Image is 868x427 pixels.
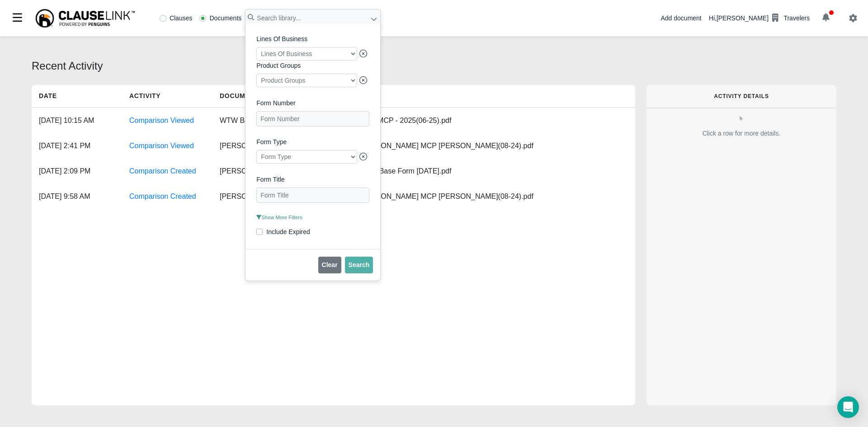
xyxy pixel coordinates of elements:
div: [DATE] 2:41 PM [32,133,122,159]
div: Click a row for more details. [654,129,829,138]
a: Comparison Viewed [129,117,194,124]
div: [DATE] 2:09 PM [32,159,122,184]
div: [DATE] 10:15 AM [32,108,122,133]
label: Form Type [256,137,369,147]
h5: Date [32,85,122,107]
h5: Activity [122,85,212,107]
div: Open Intercom Messenger [837,396,859,418]
div: [PERSON_NAME] MCP - 2025(06-25).pdf, [PERSON_NAME] MCP [PERSON_NAME](08-24).pdf [212,184,541,209]
div: Travelers [783,14,810,23]
label: Lines Of Business [256,34,369,44]
span: Clear [322,261,338,268]
span: Show More Filters [256,215,302,220]
label: Form Title [256,175,369,184]
input: Form Title [256,188,369,203]
div: Add document [660,14,701,23]
label: Include Expired [256,229,310,235]
a: Comparison Created [129,167,196,175]
div: [DATE] 9:58 AM [32,184,122,209]
button: Clear [318,257,341,273]
div: WTW Base Form [DATE].pdf, [PERSON_NAME] MCP - 2025(06-25).pdf [212,108,458,133]
img: ClauseLink [34,8,136,28]
input: Search library... [245,9,381,27]
div: Product Groups [256,74,357,87]
div: Hi, [PERSON_NAME] [709,10,810,26]
a: Comparison Created [129,192,196,200]
div: Recent Activity [32,58,836,74]
label: Documents [199,15,241,21]
span: Search [349,261,370,268]
button: Search [345,257,373,273]
label: Product Groups [256,61,369,70]
div: Lines Of Business [256,47,357,61]
label: Form Number [256,99,369,108]
h5: Documents [212,85,393,107]
input: Form Number [256,111,369,127]
div: Form Type [256,150,357,164]
a: Comparison Viewed [129,142,194,150]
h6: Activity Details [661,93,822,99]
div: [PERSON_NAME] MCP - 2025(06-25).pdf, WTW Base Form [DATE].pdf [212,159,458,184]
div: [PERSON_NAME] MCP - 2025(06-25).pdf, [PERSON_NAME] MCP [PERSON_NAME](08-24).pdf [212,133,541,159]
label: Clauses [160,15,193,21]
